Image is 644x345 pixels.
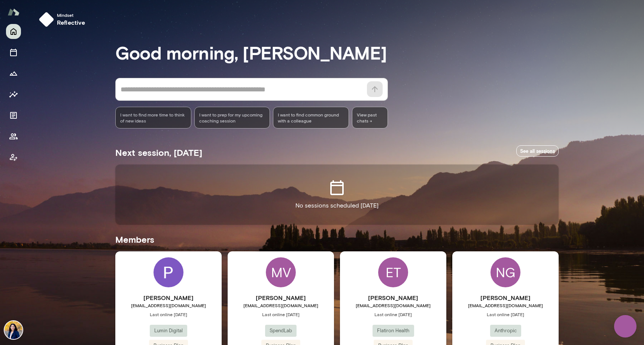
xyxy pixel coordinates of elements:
span: I want to find more time to think of new ideas [120,112,186,124]
h6: [PERSON_NAME] [452,293,559,302]
button: Mindsetreflective [36,9,91,30]
button: Client app [6,150,21,165]
span: Last online [DATE] [340,311,446,317]
button: Home [6,24,21,39]
button: Growth Plan [6,66,21,81]
span: Anthropic [490,327,521,335]
span: I want to prep for my upcoming coaching session [199,112,265,124]
button: Members [6,129,21,144]
h6: [PERSON_NAME] [340,293,446,302]
h5: Members [115,233,559,245]
h6: [PERSON_NAME] [115,293,222,302]
span: [EMAIL_ADDRESS][DOMAIN_NAME] [340,302,446,308]
div: I want to find common ground with a colleague [273,107,349,128]
h5: Next session, [DATE] [115,146,202,158]
span: Last online [DATE] [452,311,559,317]
button: Sessions [6,45,21,60]
div: MV [266,257,296,287]
span: I want to find common ground with a colleague [278,112,344,124]
span: [EMAIL_ADDRESS][DOMAIN_NAME] [228,302,334,308]
a: See all sessions [516,145,559,157]
button: Insights [6,87,21,102]
img: mindset [39,12,54,27]
span: Lumin Digital [150,327,187,335]
div: ET [378,257,408,287]
span: Last online [DATE] [115,311,222,317]
span: [EMAIL_ADDRESS][DOMAIN_NAME] [115,302,222,308]
h6: [PERSON_NAME] [228,293,334,302]
span: View past chats -> [352,107,388,128]
span: Last online [DATE] [228,311,334,317]
div: I want to prep for my upcoming coaching session [194,107,270,128]
div: I want to find more time to think of new ideas [115,107,191,128]
p: No sessions scheduled [DATE] [295,201,379,210]
span: SpendLab [265,327,297,335]
span: [EMAIL_ADDRESS][DOMAIN_NAME] [452,302,559,308]
img: Priscilla Romero [154,257,183,287]
span: Mindset [57,12,85,18]
span: Flatiron Health [373,327,414,335]
img: Jaya Jaware [4,321,22,339]
div: NG [490,257,520,287]
img: Mento [7,5,19,19]
h6: reflective [57,18,85,27]
h3: Good morning, [PERSON_NAME] [115,42,559,63]
button: Documents [6,108,21,123]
